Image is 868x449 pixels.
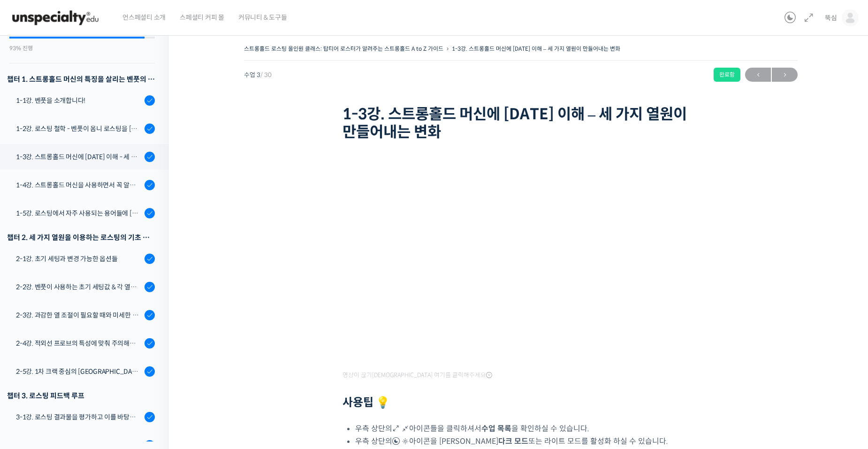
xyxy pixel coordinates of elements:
[16,254,142,264] div: 2-1강. 초기 세팅과 변경 가능한 옵션들
[355,435,699,448] li: 우측 상단의 아이콘을 [PERSON_NAME] 또는 라이트 모드를 활성화 하실 수 있습니다.
[145,312,156,319] span: 설정
[16,338,142,348] div: 2-4강. 적외선 프로브의 특성에 맞춰 주의해야 할 점들
[343,105,699,141] h1: 1-3강. 스트롱홀드 머신에 [DATE] 이해 – 세 가지 열원이 만들어내는 변화
[343,395,390,410] strong: 사용팁 💡
[7,231,155,244] div: 챕터 2. 세 가지 열원을 이용하는 로스팅의 기초 설계
[260,71,272,79] span: / 30
[16,366,142,377] div: 2-5강. 1차 크랙 중심의 [GEOGRAPHIC_DATA]에 관하여
[772,68,798,82] a: 다음→
[16,95,142,106] div: 1-1강. 벤풋을 소개합니다!
[481,424,511,434] b: 수업 목록
[498,436,528,446] b: 다크 모드
[86,312,97,320] span: 대화
[745,68,771,82] a: ←이전
[772,69,798,81] span: →
[16,282,142,292] div: 2-2강. 벤풋이 사용하는 초기 세팅값 & 각 열원이 하는 역할
[343,372,492,379] span: 영상이 끊기[DEMOGRAPHIC_DATA] 여기를 클릭해주세요
[9,46,155,51] div: 93% 진행
[7,389,155,402] div: 챕터 3. 로스팅 피드백 루프
[3,298,62,321] a: 홈
[121,298,180,321] a: 설정
[452,45,620,52] a: 1-3강. 스트롱홀드 머신에 [DATE] 이해 – 세 가지 열원이 만들어내는 변화
[244,45,443,52] a: 스트롱홀드 로스팅 올인원 클래스: 탑티어 로스터가 알려주는 스트롱홀드 A to Z 가이드
[16,208,142,218] div: 1-5강. 로스팅에서 자주 사용되는 용어들에 [DATE] 이해
[62,298,121,321] a: 대화
[16,124,142,134] div: 1-2강. 로스팅 철학 - 벤풋이 옴니 로스팅을 [DATE] 않는 이유
[825,14,837,22] span: 뚝심
[16,310,142,320] div: 2-3강. 과감한 열 조절이 필요할 때와 미세한 열 조절이 필요할 때
[355,422,699,435] li: 우측 상단의 아이콘들을 클릭하셔서 을 확인하실 수 있습니다.
[745,69,771,81] span: ←
[16,412,142,422] div: 3-1강. 로스팅 결과물을 평가하고 이를 바탕으로 프로파일을 설계하는 방법
[16,152,142,162] div: 1-3강. 스트롱홀드 머신에 [DATE] 이해 - 세 가지 열원이 만들어내는 변화
[714,68,740,82] div: 완료함
[30,312,35,319] span: 홈
[7,73,155,85] h3: 챕터 1. 스트롱홀드 머신의 특징을 살리는 벤풋의 로스팅 방식
[16,180,142,190] div: 1-4강. 스트롱홀드 머신을 사용하면서 꼭 알고 있어야 할 유의사항
[244,72,272,78] span: 수업 3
